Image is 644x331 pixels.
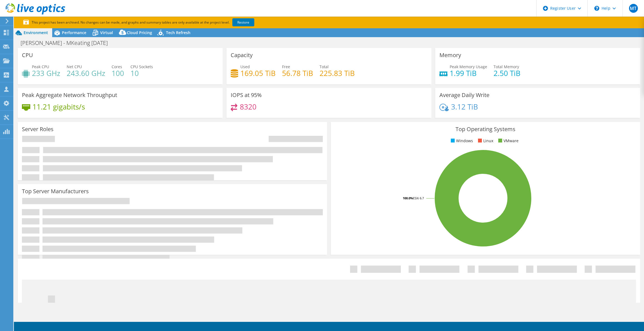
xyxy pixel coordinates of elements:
li: Linux [477,138,493,144]
h3: Peak Aggregate Network Throughput [22,92,117,98]
tspan: ESXi 6.7 [413,196,424,200]
svg: \n [594,6,599,11]
h4: 10 [130,70,153,76]
span: Tech Refresh [166,30,190,35]
span: Environment [24,30,48,35]
h1: [PERSON_NAME] - MKeating [DATE] [18,40,116,46]
h4: 3.12 TiB [451,104,478,110]
h4: 233 GHz [32,70,60,76]
h4: 56.78 TiB [282,70,313,76]
li: VMware [497,138,519,144]
span: Free [282,64,290,69]
span: Cloud Pricing [127,30,152,35]
span: Used [240,64,250,69]
h3: CPU [22,52,33,58]
span: Peak CPU [32,64,49,69]
span: Virtual [100,30,113,35]
tspan: 100.0% [403,196,413,200]
span: Cores [112,64,122,69]
span: CPU Sockets [130,64,153,69]
span: Total [320,64,329,69]
h4: 8320 [240,104,256,110]
h3: Top Server Manufacturers [22,188,89,194]
span: Total Memory [494,64,519,69]
h3: Memory [439,52,461,58]
span: MT [629,4,638,13]
span: Net CPU [67,64,82,69]
h4: 225.83 TiB [320,70,355,76]
h3: Server Roles [22,126,54,132]
h4: 2.50 TiB [494,70,520,76]
h4: 1.99 TiB [450,70,487,76]
p: This project has been archived. No changes can be made, and graphs and summary tables are only av... [23,19,295,26]
a: Restore [232,18,254,26]
span: Peak Memory Usage [450,64,487,69]
h4: 243.60 GHz [67,70,105,76]
h3: Average Daily Write [439,92,489,98]
li: Windows [449,138,473,144]
h3: IOPS at 95% [231,92,262,98]
h4: 169.05 TiB [240,70,276,76]
h4: 11.21 gigabits/s [32,104,85,110]
h3: Capacity [231,52,253,58]
h4: 100 [112,70,124,76]
span: Performance [62,30,86,35]
h3: Top Operating Systems [335,126,636,132]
